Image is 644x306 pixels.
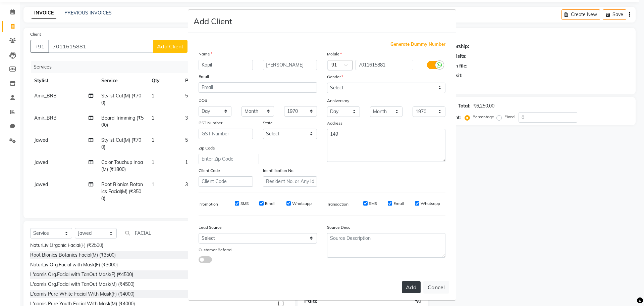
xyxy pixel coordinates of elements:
[327,120,342,126] label: Address
[369,201,377,207] label: SMS
[327,74,343,80] label: Gender
[199,82,317,93] input: Email
[199,224,222,230] label: Lead Source
[423,281,449,294] button: Cancel
[199,176,253,187] input: Client Code
[199,247,232,253] label: Customer Referral
[194,15,232,27] h4: Add Client
[327,98,349,104] label: Anniversary
[199,120,222,126] label: GST Number
[263,120,273,126] label: State
[199,145,215,151] label: Zip Code
[393,201,404,207] label: Email
[292,201,312,207] label: Whatsapp
[199,51,212,57] label: Name
[402,281,421,293] button: Add
[390,41,445,48] span: Generate Dummy Number
[199,74,209,80] label: Email
[263,168,294,174] label: Identification No.
[265,201,275,207] label: Email
[199,97,207,103] label: DOB
[327,224,350,230] label: Source Desc
[199,201,218,207] label: Promotion
[327,201,348,207] label: Transaction
[199,60,253,70] input: First Name
[421,201,440,207] label: Whatsapp
[263,176,317,187] input: Resident No. or Any Id
[199,154,259,164] input: Enter Zip Code
[240,201,249,207] label: SMS
[199,129,253,139] input: GST Number
[356,60,414,70] input: Mobile
[327,51,342,57] label: Mobile
[263,60,317,70] input: Last Name
[199,168,220,174] label: Client Code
